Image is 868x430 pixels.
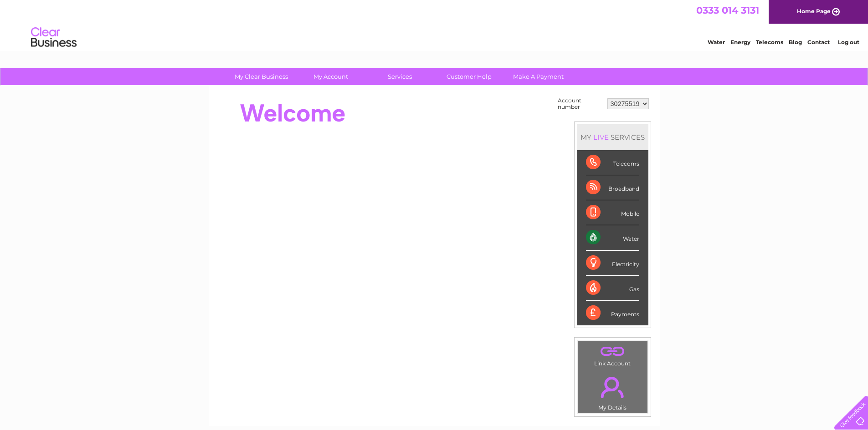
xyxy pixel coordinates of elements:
[293,68,368,85] a: My Account
[577,369,648,414] td: My Details
[362,68,437,85] a: Services
[431,68,507,85] a: Customer Help
[591,133,611,142] div: LIVE
[586,150,639,175] div: Telecoms
[555,95,605,112] td: Account number
[501,68,576,85] a: Make A Payment
[586,301,639,325] div: Payments
[219,5,650,44] div: Clear Business is a trading name of Verastar Limited (registered in [GEOGRAPHIC_DATA] No. 3667643...
[586,200,639,225] div: Mobile
[789,39,802,46] a: Blog
[580,371,645,403] a: .
[586,225,639,250] div: Water
[730,39,750,46] a: Energy
[580,343,645,359] a: .
[756,39,783,46] a: Telecoms
[586,251,639,276] div: Electricity
[224,68,299,85] a: My Clear Business
[586,175,639,200] div: Broadband
[708,39,725,46] a: Water
[577,340,648,369] td: Link Account
[586,276,639,301] div: Gas
[807,39,830,46] a: Contact
[577,124,648,150] div: MY SERVICES
[31,24,77,51] img: logo.png
[838,39,859,46] a: Log out
[696,5,759,16] a: 0333 014 3131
